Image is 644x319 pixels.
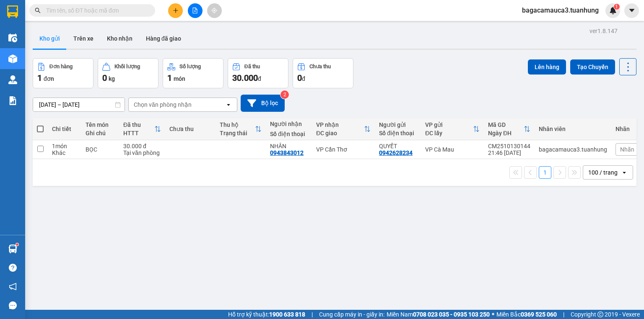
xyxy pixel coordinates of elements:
[270,149,304,156] div: 0943843012
[134,100,192,109] div: Chọn văn phòng nhận
[628,7,636,14] span: caret-down
[589,26,618,36] div: ver 1.8.147
[563,310,564,319] span: |
[35,8,41,13] span: search
[379,143,417,149] div: QUYẾT
[8,54,17,63] img: warehouse-icon
[167,73,172,83] span: 1
[492,313,494,316] span: ⚪️
[123,149,161,156] div: Tại văn phòng
[169,126,211,132] div: Chưa thu
[33,58,93,88] button: Đơn hàng1đơn
[163,58,223,88] button: Số lượng1món
[293,58,353,88] button: Chưa thu0đ
[100,28,139,49] button: Kho nhận
[539,166,551,179] button: 1
[220,121,255,128] div: Thu hộ
[425,121,473,128] div: VP gửi
[379,130,417,136] div: Số điện thoại
[114,64,140,69] div: Khối lượng
[49,64,73,69] div: Đơn hàng
[496,310,557,319] span: Miền Bắc
[413,311,490,318] strong: 0708 023 035 - 0935 103 250
[316,121,364,128] div: VP nhận
[67,28,100,49] button: Trên xe
[109,75,115,82] span: kg
[309,64,331,69] div: Chưa thu
[488,130,524,136] div: Ngày ĐH
[425,130,473,136] div: ĐC lấy
[621,169,628,176] svg: open
[270,143,308,149] div: NHÂN
[316,130,364,136] div: ĐC giao
[102,73,107,83] span: 0
[269,311,305,318] strong: 1900 633 818
[302,75,305,82] span: đ
[179,64,201,69] div: Số lượng
[174,75,185,82] span: món
[123,130,154,136] div: HTTT
[119,118,165,140] th: Toggle SortBy
[270,121,308,127] div: Người nhận
[515,5,605,15] span: bagacamauca3.tuanhung
[425,146,480,153] div: VP Cà Mau
[16,243,18,246] sup: 1
[86,146,115,153] div: BỌC
[33,28,67,49] button: Kho gửi
[228,310,305,319] span: Hỗ trợ kỹ thuật:
[9,283,17,291] span: notification
[86,130,115,136] div: Ghi chú
[86,121,115,128] div: Tên món
[211,8,217,13] span: aim
[220,130,255,136] div: Trạng thái
[8,96,17,105] img: solution-icon
[188,3,203,18] button: file-add
[597,311,603,317] span: copyright
[421,118,484,140] th: Toggle SortBy
[228,58,288,88] button: Đã thu30.000đ
[539,126,607,132] div: Nhân viên
[615,4,618,10] span: 1
[539,146,607,153] div: bagacamauca3.tuanhung
[207,3,222,18] button: aim
[8,33,17,42] img: warehouse-icon
[319,310,384,319] span: Cung cấp máy in - giấy in:
[588,168,618,177] div: 100 / trang
[312,310,313,319] span: |
[8,244,17,253] img: warehouse-icon
[270,131,308,137] div: Số điện thoại
[9,264,17,272] span: question-circle
[123,121,154,128] div: Đã thu
[379,149,413,156] div: 0942628234
[8,75,17,84] img: warehouse-icon
[488,121,524,128] div: Mã GD
[168,3,183,18] button: plus
[52,149,77,156] div: Khác
[312,118,375,140] th: Toggle SortBy
[570,59,615,75] button: Tạo Chuyến
[316,146,371,153] div: VP Cần Thơ
[44,75,54,82] span: đơn
[609,7,617,14] img: icon-new-feature
[7,5,18,18] img: logo-vxr
[241,95,285,112] button: Bộ lọc
[614,4,620,10] sup: 1
[123,143,161,149] div: 30.000 đ
[521,311,557,318] strong: 0369 525 060
[488,149,530,156] div: 21:46 [DATE]
[139,28,188,49] button: Hàng đã giao
[387,310,490,319] span: Miền Nam
[232,73,258,83] span: 30.000
[488,143,530,149] div: CM2510130144
[297,73,302,83] span: 0
[52,143,77,149] div: 1 món
[244,64,260,69] div: Đã thu
[192,8,198,13] span: file-add
[379,121,417,128] div: Người gửi
[37,73,42,83] span: 1
[33,98,125,111] input: Select a date range.
[52,126,77,132] div: Chi tiết
[624,3,639,18] button: caret-down
[528,59,566,75] button: Lên hàng
[258,75,261,82] span: đ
